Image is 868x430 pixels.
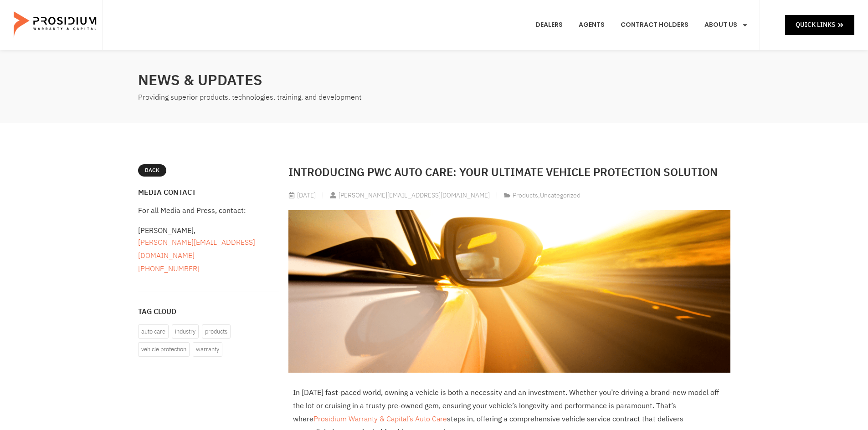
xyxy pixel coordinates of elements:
[529,8,570,42] a: Dealers
[138,91,430,104] div: Providing superior products, technologies, training, and development
[138,237,255,261] a: [PERSON_NAME][EMAIL_ADDRESS][DOMAIN_NAME]
[202,324,231,339] a: products
[698,8,755,42] a: About Us
[172,324,199,339] a: Industry
[138,164,166,177] a: Back
[138,308,279,315] h4: Tag Cloud
[614,8,695,42] a: Contract Holders
[336,190,490,201] span: [PERSON_NAME][EMAIL_ADDRESS][DOMAIN_NAME]
[288,164,730,181] h2: Introducing PWC Auto Care: Your Ultimate Vehicle Protection Solution
[513,191,580,200] span: ,
[138,189,279,196] h4: Media Contact
[138,324,169,339] a: auto care
[288,210,730,373] img: auto care, vehicle, protection
[330,190,490,201] a: [PERSON_NAME][EMAIL_ADDRESS][DOMAIN_NAME]
[785,15,854,35] a: Quick Links
[529,8,755,42] nav: Menu
[572,8,611,42] a: Agents
[288,190,316,201] a: [DATE]
[796,19,835,30] span: Quick Links
[313,414,413,425] a: Prosidium Warranty & Capital’s
[138,205,279,216] div: For all Media and Press, contact:
[540,191,580,200] span: Uncategorized
[145,166,159,176] span: Back
[138,69,430,91] h2: News & Updates
[513,191,538,200] span: Products
[415,414,447,425] a: Auto Care
[138,263,200,274] a: [PHONE_NUMBER]
[138,342,190,356] a: vehicle protection
[193,342,222,356] a: Warranty
[138,225,279,275] div: [PERSON_NAME],
[297,191,316,200] time: [DATE]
